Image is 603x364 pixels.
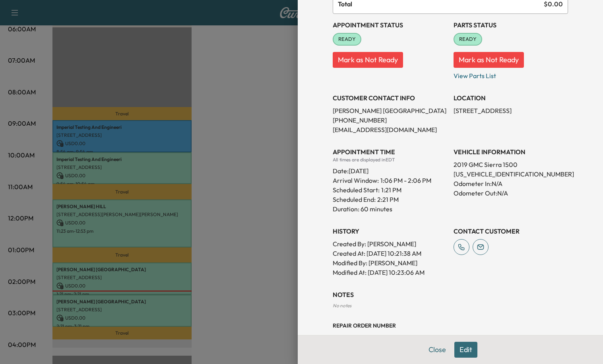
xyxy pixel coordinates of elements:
h3: History [333,226,447,236]
p: [US_VEHICLE_IDENTIFICATION_NUMBER] [454,169,568,179]
p: [PHONE_NUMBER] [333,115,447,125]
button: Close [423,342,451,358]
p: 2019 GMC Sierra 1500 [454,160,568,169]
button: Mark as Not Ready [454,52,524,68]
h3: APPOINTMENT TIME [333,147,447,157]
button: Mark as Not Ready [333,52,403,68]
p: Arrival Window: [333,176,447,185]
p: Created At : [DATE] 10:21:38 AM [333,249,447,258]
p: Odometer In: N/A [454,179,568,188]
h3: NOTES [333,290,568,299]
p: View Parts List [454,68,568,80]
h3: Appointment Status [333,20,447,30]
p: Scheduled End: [333,195,376,204]
span: READY [454,35,481,43]
h3: LOCATION [454,93,568,103]
p: 1:21 PM [381,185,401,195]
h3: Parts Status [454,20,568,30]
h3: Repair Order number [333,322,568,330]
div: All times are displayed in EDT [333,157,447,163]
button: Edit [454,342,477,358]
div: No notes [333,303,568,309]
p: [PERSON_NAME] [GEOGRAPHIC_DATA] [333,106,447,115]
div: Date: [DATE] [333,163,447,176]
p: Created By : [PERSON_NAME] [333,239,447,249]
p: Modified By : [PERSON_NAME] [333,258,447,268]
h3: CONTACT CUSTOMER [454,226,568,236]
p: Odometer Out: N/A [454,188,568,198]
p: 2:21 PM [377,195,399,204]
span: READY [333,35,361,43]
p: [EMAIL_ADDRESS][DOMAIN_NAME] [333,125,447,134]
span: 1:06 PM - 2:06 PM [380,176,431,185]
h3: VEHICLE INFORMATION [454,147,568,157]
h3: CUSTOMER CONTACT INFO [333,93,447,103]
p: Modified At : [DATE] 10:23:06 AM [333,268,447,277]
p: [STREET_ADDRESS] [454,106,568,115]
p: Duration: 60 minutes [333,204,447,214]
span: No repair order number has been set. [333,334,410,340]
p: Scheduled Start: [333,185,380,195]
